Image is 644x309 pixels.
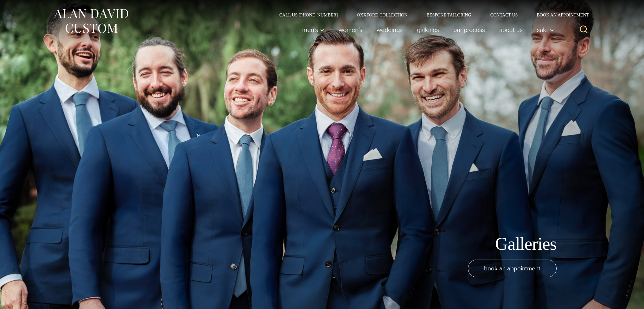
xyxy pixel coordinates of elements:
[331,23,369,36] a: Women’s
[417,13,481,17] a: Bespoke Tailoring
[446,23,492,36] a: Our Process
[537,27,554,33] span: Sale
[270,13,591,17] nav: Secondary Navigation
[410,23,446,36] a: Galleries
[369,23,410,36] a: weddings
[347,13,417,17] a: Oxxford Collection
[481,13,527,17] a: Contact Us
[295,23,557,36] nav: Primary Navigation
[53,7,129,35] img: Alan David Custom
[527,13,591,17] a: Book an Appointment
[302,27,324,33] span: Men’s
[492,23,530,36] a: About Us
[270,13,348,17] a: Call Us [PHONE_NUMBER]
[468,260,557,277] a: book an appointment
[576,22,591,37] button: View Search Form
[495,233,557,255] h1: Galleries
[484,264,540,273] span: book an appointment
